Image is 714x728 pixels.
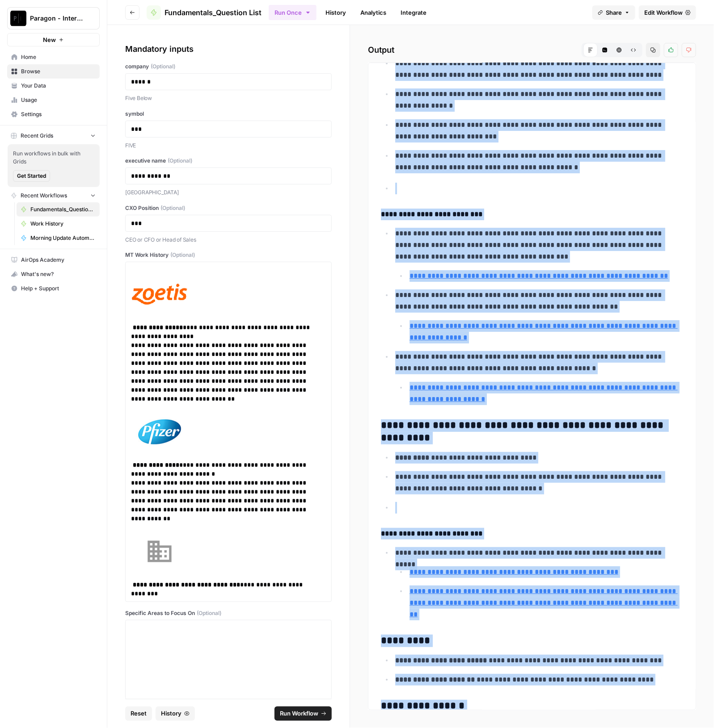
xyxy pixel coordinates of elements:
[320,5,351,20] a: History
[13,150,94,166] span: Run workflows in bulk with Grids
[7,253,100,267] a: AirOps Academy
[30,14,84,23] span: Paragon - Internal Usage
[125,110,332,118] label: symbol
[125,157,332,165] label: executive name
[161,204,185,212] span: (Optional)
[125,707,152,721] button: Reset
[161,709,182,718] span: History
[21,132,53,140] span: Recent Grids
[21,82,96,90] span: Your Data
[125,94,332,103] p: Five Below
[639,5,696,20] a: Edit Workflow
[592,5,635,20] button: Share
[125,141,332,150] p: FIVE
[17,202,100,217] a: Fundamentals_Question List
[10,10,26,26] img: Paragon - Internal Usage Logo
[7,79,100,93] a: Your Data
[21,192,67,200] span: Recent Workflows
[7,33,100,46] button: New
[168,157,192,165] span: (Optional)
[125,204,332,212] label: CXO Position
[131,709,147,718] span: Reset
[280,709,318,718] span: Run Workflow
[131,523,188,580] img: 1869
[395,5,432,20] a: Integrate
[21,256,96,264] span: AirOps Academy
[165,7,262,18] span: Fundamentals_Question List
[125,188,332,197] p: [GEOGRAPHIC_DATA]
[21,110,96,118] span: Settings
[368,43,696,57] h2: Output
[21,53,96,61] span: Home
[125,63,332,71] label: company
[151,63,175,71] span: (Optional)
[30,234,96,242] span: Morning Update Automation
[30,220,96,228] span: Work History
[7,267,100,281] button: What's new?
[125,251,332,259] label: MT Work History
[8,268,99,281] div: What's new?
[21,285,96,293] span: Help + Support
[269,5,317,20] button: Run Once
[7,93,100,107] a: Usage
[197,609,221,617] span: (Optional)
[170,251,195,259] span: (Optional)
[7,64,100,79] a: Browse
[355,5,392,20] a: Analytics
[125,43,332,55] div: Mandatory inputs
[17,217,100,231] a: Work History
[606,8,622,17] span: Share
[7,7,100,29] button: Workspace: Paragon - Internal Usage
[7,189,100,202] button: Recent Workflows
[13,170,50,182] button: Get Started
[7,281,100,296] button: Help + Support
[43,35,56,44] span: New
[21,96,96,104] span: Usage
[147,5,262,20] a: Fundamentals_Question List
[7,129,100,142] button: Recent Grids
[125,609,332,617] label: Specific Areas to Focus On
[30,205,96,213] span: Fundamentals_Question List
[275,707,332,721] button: Run Workflow
[125,235,332,244] p: CEO or CFO or Head of Sales
[21,67,96,75] span: Browse
[644,8,683,17] span: Edit Workflow
[17,231,100,245] a: Morning Update Automation
[17,172,46,180] span: Get Started
[7,107,100,121] a: Settings
[7,50,100,64] a: Home
[156,707,195,721] button: History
